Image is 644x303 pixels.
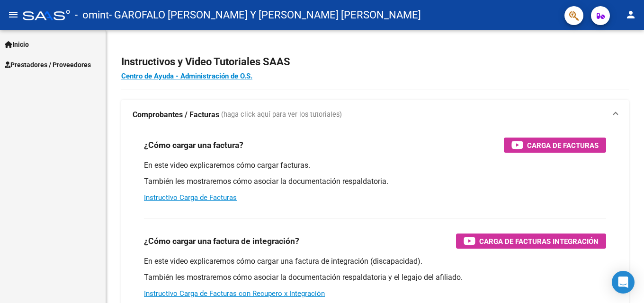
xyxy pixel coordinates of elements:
h3: ¿Cómo cargar una factura? [144,139,243,152]
button: Carga de Facturas [504,138,606,153]
a: Centro de Ayuda - Administración de O.S. [121,72,252,80]
p: También les mostraremos cómo asociar la documentación respaldatoria y el legajo del afiliado. [144,272,606,283]
span: - omint [75,5,109,26]
h2: Instructivos y Video Tutoriales SAAS [121,53,629,71]
span: - GAROFALO [PERSON_NAME] Y [PERSON_NAME] [PERSON_NAME] [109,5,421,26]
span: Inicio [5,39,29,50]
h3: ¿Cómo cargar una factura de integración? [144,234,299,248]
a: Instructivo Carga de Facturas [144,193,237,202]
mat-icon: menu [8,9,19,20]
p: En este video explicaremos cómo cargar una factura de integración (discapacidad). [144,256,606,267]
button: Carga de Facturas Integración [456,234,606,249]
mat-icon: person [625,9,636,20]
strong: Comprobantes / Facturas [133,110,219,120]
mat-expansion-panel-header: Comprobantes / Facturas (haga click aquí para ver los tutoriales) [121,100,629,130]
span: Carga de Facturas Integración [479,235,599,247]
p: En este video explicaremos cómo cargar facturas. [144,160,606,171]
div: Open Intercom Messenger [612,271,635,294]
span: (haga click aquí para ver los tutoriales) [221,110,342,120]
span: Prestadores / Proveedores [5,60,91,70]
p: También les mostraremos cómo asociar la documentación respaldatoria. [144,176,606,187]
a: Instructivo Carga de Facturas con Recupero x Integración [144,289,325,298]
span: Carga de Facturas [527,139,599,151]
